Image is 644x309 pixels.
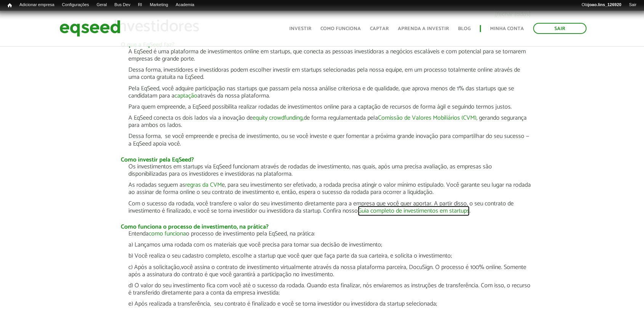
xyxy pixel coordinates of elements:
[128,252,531,259] p: b) Você realiza o seu cadastro completo, escolhe a startup que você quer que faça parte da sua ca...
[128,264,531,278] p: c) Após a solicitação,você assina o contrato de investimento virtualmente através da nossa plataf...
[128,163,531,178] p: Os investimentos em startups via EqSeed funcionam através de rodadas de investimento, nas quais, ...
[121,157,194,163] a: Como investir pela EqSeed?
[128,282,531,296] p: d) O valor do seu investimento fica com você até o sucesso da rodada. Quando esta finalizar, nós ...
[175,93,197,99] a: captação
[128,241,531,248] p: a) Lançamos uma rodada com os materiais que você precisa para tomar sua decisão de investimento;
[59,18,120,38] img: EqSeed
[8,3,12,8] span: Início
[588,2,621,7] strong: joao.lins_126920
[58,2,93,8] a: Configurações
[398,26,449,31] a: Aprenda a investir
[289,26,311,31] a: Investir
[128,200,531,215] p: Com o sucesso da rodada, você transfere o valor do seu investimento diretamente para a empresa qu...
[93,2,111,8] a: Geral
[128,48,531,62] p: A EqSeed é uma plataforma de investimentos online em startups, que conecta as pessoas investidora...
[128,133,531,147] p: Dessa forma, se você empreende e precisa de investimento, ou se você investe e quer fomentar a pr...
[128,181,531,196] p: As rodadas seguem as e, para seu investimento ser efetivado, a rodada precisa atingir o valor mín...
[358,208,469,214] a: Guia completo de investimentos em startups
[146,2,172,8] a: Marketing
[172,2,198,8] a: Academia
[128,85,531,99] p: Pela EqSeed, você adquire participação nas startups que passam pela nossa análise criteriosa e de...
[533,23,586,34] a: Sair
[134,2,146,8] a: RI
[378,115,476,121] a: Comissão de Valores Mobiliários (CVM)
[149,231,186,237] a: como funciona
[578,2,625,8] a: Olájoao.lins_126920
[625,2,640,8] a: Sair
[458,26,471,31] a: Blog
[121,42,175,48] a: O que a EqSeed faz?
[121,224,269,230] a: Como funciona o processo de investimento, na prática?
[4,2,16,9] a: Início
[128,103,531,110] p: Para quem empreende, a EqSeed possibilita realizar rodadas de investimentos online para a captaçã...
[128,230,531,237] p: Entenda o processo de investimento pela EqSeed, na prática:
[16,2,58,8] a: Adicionar empresa
[128,114,531,129] p: A EqSeed conecta os dois lados via a inovação de de forma regulamentada pela , gerando segurança ...
[128,66,531,81] p: Dessa forma, investidores e investidoras podem escolher investir em startups selecionadas pela no...
[128,300,531,307] p: e) Após realizada a transferência, seu contrato é finalizado e você se torna investidor ou invest...
[490,26,524,31] a: Minha conta
[111,2,134,8] a: Bus Dev
[320,26,361,31] a: Como funciona
[185,182,222,188] a: regras da CVM
[370,26,389,31] a: Captar
[253,115,304,121] a: equity crowdfunding,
